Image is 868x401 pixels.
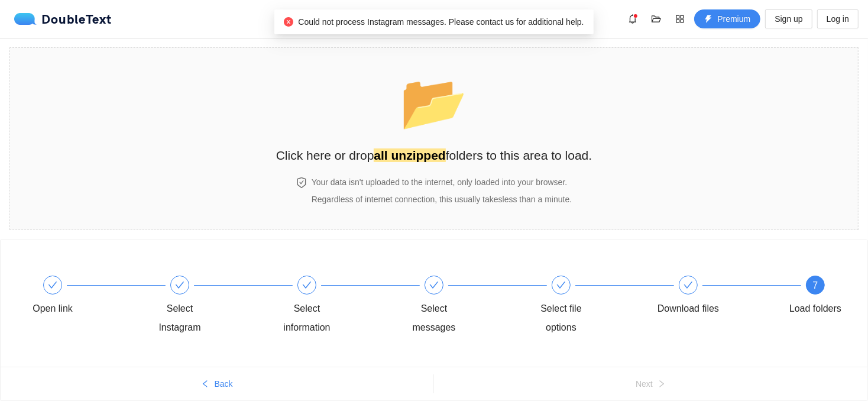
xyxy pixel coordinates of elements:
[145,299,214,337] div: Select Instagram
[429,280,439,290] span: check
[827,12,849,25] span: Log in
[556,280,566,290] span: check
[817,9,859,28] button: Log in
[717,12,750,25] span: Premium
[400,276,527,337] div: Select messages
[276,145,592,165] h2: Click here or drop folders to this area to load.
[527,299,595,337] div: Select file options
[14,13,112,25] div: DoubleText
[273,299,341,337] div: Select information
[789,299,841,318] div: Load folders
[175,280,184,290] span: check
[654,276,781,318] div: Download files
[312,176,572,189] h4: Your data isn't uploaded to the internet, only loaded into your browser.
[623,9,642,28] button: bell
[302,280,312,290] span: check
[704,15,712,24] span: thunderbolt
[33,299,73,318] div: Open link
[296,177,307,188] span: safety-certificate
[284,17,293,27] span: close-circle
[18,276,145,318] div: Open link
[647,9,666,28] button: folder-open
[400,299,468,337] div: Select messages
[775,12,802,25] span: Sign up
[1,374,433,393] button: leftBack
[374,148,445,162] strong: all unzipped
[684,280,693,290] span: check
[201,380,209,389] span: left
[298,17,584,27] span: Could not process Instagram messages. Please contact us for additional help.
[434,374,867,393] button: Nextright
[624,14,642,24] span: bell
[48,280,57,290] span: check
[214,377,232,390] span: Back
[400,72,468,132] span: folder
[273,276,400,337] div: Select information
[527,276,654,337] div: Select file options
[14,13,112,25] a: logoDoubleText
[813,280,818,290] span: 7
[671,9,689,28] button: appstore
[658,299,719,318] div: Download files
[765,9,812,28] button: Sign up
[647,14,665,24] span: folder-open
[694,9,760,28] button: thunderboltPremium
[145,276,273,337] div: Select Instagram
[671,14,689,24] span: appstore
[312,195,572,204] span: Regardless of internet connection, this usually takes less than a minute .
[781,276,850,318] div: 7Load folders
[14,13,41,25] img: logo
